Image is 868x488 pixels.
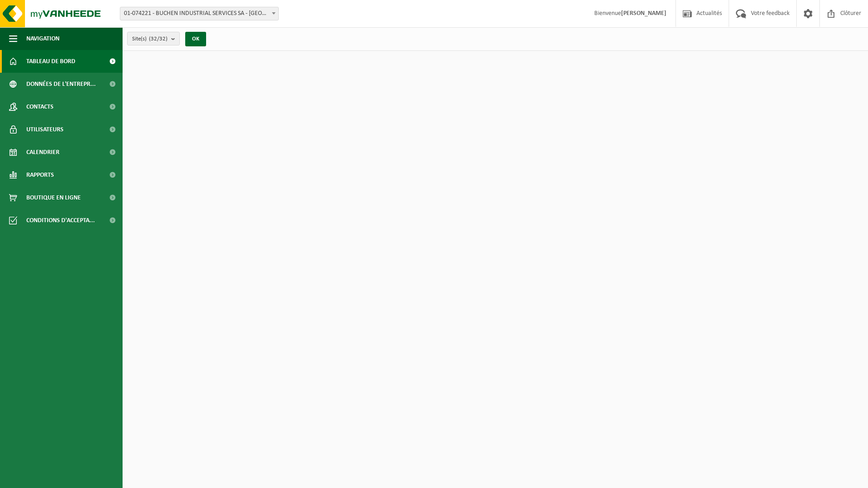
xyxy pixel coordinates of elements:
[132,32,168,46] span: Site(s)
[120,7,278,20] span: 01-074221 - BUCHEN INDUSTRIAL SERVICES SA - IVOZ-RAMET
[149,36,168,42] count: (32/32)
[26,73,96,95] span: Données de l'entrepr...
[26,209,95,232] span: Conditions d'accepta...
[26,27,59,50] span: Navigation
[26,164,54,186] span: Rapports
[185,32,206,46] button: OK
[26,95,54,118] span: Contacts
[127,32,180,45] button: Site(s)(32/32)
[120,7,279,20] span: 01-074221 - BUCHEN INDUSTRIAL SERVICES SA - IVOZ-RAMET
[26,186,81,209] span: Boutique en ligne
[621,10,666,17] strong: [PERSON_NAME]
[26,118,64,141] span: Utilisateurs
[26,50,75,73] span: Tableau de bord
[26,141,59,164] span: Calendrier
